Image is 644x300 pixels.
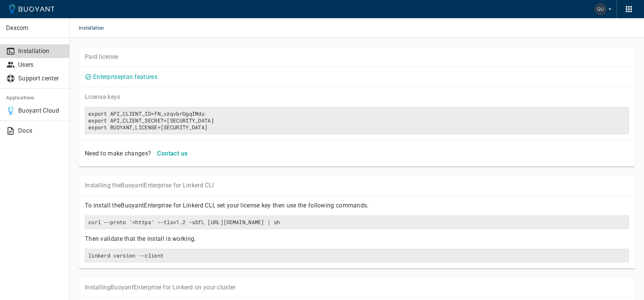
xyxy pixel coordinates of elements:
[88,110,625,131] h6: export API_CLIENT_ID=fN_vzqvbrGgqIMduexport API_CLIENT_SECRET=[SECURITY_DATA]export BUOYANT_LICEN...
[18,61,63,69] p: Users
[88,219,625,226] h6: curl --proto '=https' --tlsv1.2 -sSfL [URL][DOMAIN_NAME] | sh
[18,47,63,55] p: Installation
[154,147,190,160] button: Contact us
[85,182,629,189] p: Installing the Buoyant Enterprise for Linkerd CLI
[157,150,187,157] h4: Contact us
[85,284,629,291] p: Installing Buoyant Enterprise for Linkerd on your cluster
[82,147,151,157] div: Need to make changes?
[6,95,63,101] h5: Applications
[85,93,629,101] p: License key s
[88,252,625,259] h6: linkerd version --client
[18,127,63,135] p: Docs
[6,24,63,32] p: Dexcom
[18,75,63,82] p: Support center
[18,107,63,115] p: Buoyant Cloud
[79,18,113,38] span: Installation
[85,202,629,209] p: To install the Buoyant Enterprise for Linkerd CLI, set your license key then use the following co...
[594,3,607,15] img: Quyen Lu
[85,53,629,61] p: Paid license
[93,73,157,80] a: Enterpriseplan features
[85,235,629,243] p: Then validate that the install is working.
[154,149,190,157] a: Contact us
